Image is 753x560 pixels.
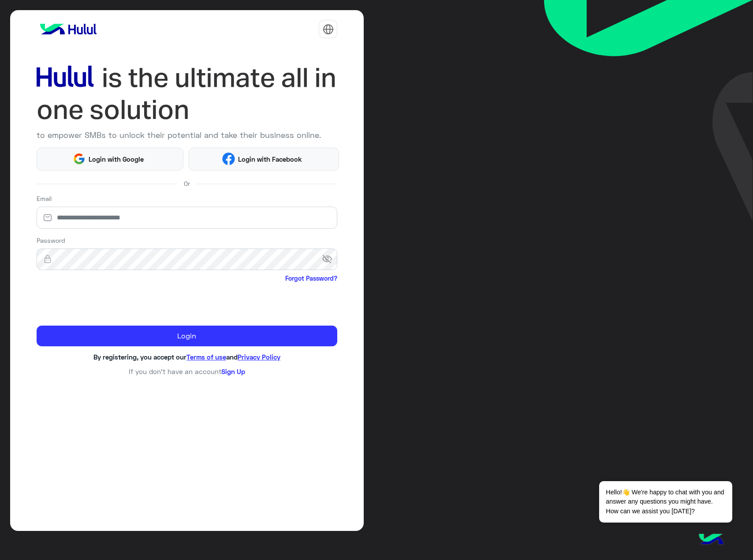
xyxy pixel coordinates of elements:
img: hulul-logo.png [696,525,727,556]
img: logo [37,20,100,38]
img: hululLoginTitle_EN.svg [37,62,338,126]
button: Login [37,326,338,347]
img: Facebook [222,152,235,165]
img: lock [37,255,59,263]
label: Password [37,236,65,245]
a: Sign Up [221,367,245,375]
span: Or [184,179,190,188]
a: Terms of use [186,353,226,361]
span: and [226,353,238,361]
h6: If you don’t have an account [37,367,338,375]
button: Login with Google [37,148,184,171]
label: Email [37,194,52,203]
button: Login with Facebook [189,148,339,171]
iframe: reCAPTCHA [37,285,171,319]
p: to empower SMBs to unlock their potential and take their business online. [37,129,338,141]
img: tab [323,24,334,35]
img: Google [73,152,86,165]
span: visibility_off [322,251,338,267]
a: Forgot Password? [285,274,337,283]
span: By registering, you accept our [93,353,186,361]
span: Hello!👋 We're happy to chat with you and answer any questions you might have. How can we assist y... [599,481,732,523]
img: email [37,213,59,222]
span: Login with Facebook [235,154,306,164]
a: Privacy Policy [238,353,280,361]
span: Login with Google [86,154,147,164]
